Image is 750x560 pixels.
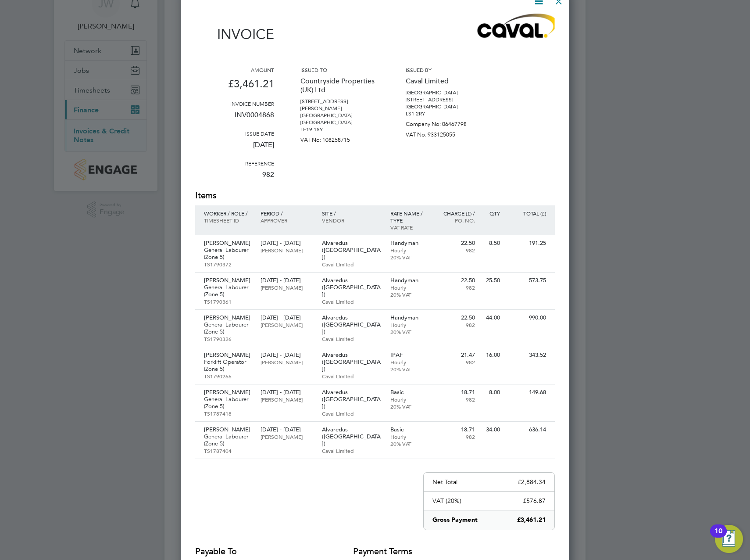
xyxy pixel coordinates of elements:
p: 191.25 [509,240,546,247]
p: General Labourer (Zone 5) [204,284,252,298]
p: Hourly [390,396,429,403]
p: VAT No: 933125055 [406,128,485,138]
p: Alvaredus ([GEOGRAPHIC_DATA]) [322,352,382,373]
p: Countryside Properties (UK) Ltd [300,73,379,98]
p: TS1790266 [204,373,252,380]
p: INV0004868 [195,107,274,130]
p: Caval Limited [406,73,485,89]
p: 21.47 [437,352,475,359]
p: Hourly [390,247,429,254]
p: Po. No. [437,217,475,224]
h2: Items [195,190,555,202]
p: 22.50 [437,240,475,247]
p: 982 [437,359,475,366]
p: Hourly [390,433,429,440]
p: Alvaredus ([GEOGRAPHIC_DATA]) [322,426,382,447]
p: 20% VAT [390,403,429,410]
p: Rate name / type [390,210,429,224]
h3: Amount [195,66,274,73]
p: [PERSON_NAME] [204,314,252,321]
p: [GEOGRAPHIC_DATA] [300,119,379,126]
h3: Issued by [406,66,485,73]
p: Caval Limited [322,298,382,305]
p: IPAF [390,352,429,359]
p: TS1787418 [204,410,252,417]
p: Alvaredus ([GEOGRAPHIC_DATA]) [322,277,382,298]
p: 20% VAT [390,254,429,261]
p: [DATE] - [DATE] [261,240,313,247]
p: Caval Limited [322,335,382,342]
p: [PERSON_NAME] [204,389,252,396]
p: Basic [390,389,429,396]
p: TS1790361 [204,298,252,305]
p: TS1790372 [204,261,252,268]
p: Gross Payment [432,516,478,524]
img: caval-logo-remittance.png [476,14,555,39]
h3: Issued to [300,66,379,73]
p: 8.50 [484,240,500,247]
h3: Invoice number [195,100,274,107]
p: [PERSON_NAME] [261,433,313,440]
p: 982 [195,167,274,190]
p: 982 [437,247,475,254]
p: Net Total [432,478,457,486]
p: Caval Limited [322,373,382,380]
p: LS1 2RY [406,110,485,117]
p: [PERSON_NAME] [261,359,313,366]
h2: Payable to [195,546,327,558]
p: Hourly [390,284,429,291]
p: General Labourer (Zone 5) [204,321,252,335]
p: [PERSON_NAME] [261,284,313,291]
p: 34.00 [484,426,500,433]
p: Handyman [390,240,429,247]
p: £3,461.21 [517,516,546,524]
p: [DATE] - [DATE] [261,352,313,359]
p: Caval Limited [322,410,382,417]
p: [PERSON_NAME] [261,321,313,328]
p: [GEOGRAPHIC_DATA][STREET_ADDRESS] [406,89,485,103]
p: 149.68 [509,389,546,396]
h3: Reference [195,160,274,167]
p: Charge (£) / [437,210,475,217]
p: Alvaredus ([GEOGRAPHIC_DATA]) [322,240,382,261]
h2: Payment terms [353,546,432,558]
p: 18.71 [437,389,475,396]
p: General Labourer (Zone 5) [204,247,252,261]
p: Caval Limited [322,447,382,454]
p: [STREET_ADDRESS][PERSON_NAME] [300,98,379,112]
p: Site / [322,210,382,217]
p: £2,884.34 [518,478,546,486]
p: £576.87 [523,497,546,505]
p: 982 [437,433,475,440]
p: TS1790326 [204,335,252,342]
p: Forklift Operator (Zone 5) [204,359,252,373]
p: 982 [437,396,475,403]
p: Approver [261,217,313,224]
p: 636.14 [509,426,546,433]
p: [GEOGRAPHIC_DATA] [300,112,379,119]
p: [PERSON_NAME] [204,426,252,433]
p: Period / [261,210,313,217]
p: [DATE] - [DATE] [261,389,313,396]
p: 22.50 [437,314,475,321]
p: [PERSON_NAME] [204,352,252,359]
p: LE19 1SY [300,126,379,133]
h3: Issue date [195,130,274,137]
p: Total (£) [509,210,546,217]
p: General Labourer (Zone 5) [204,433,252,447]
p: 343.52 [509,352,546,359]
p: Handyman [390,277,429,284]
div: 10 [714,531,722,542]
p: 8.00 [484,389,500,396]
p: [DATE] [195,137,274,160]
p: 990.00 [509,314,546,321]
p: Caval Limited [322,261,382,268]
p: 25.50 [484,277,500,284]
p: VAT No: 108258715 [300,133,379,144]
p: 44.00 [484,314,500,321]
p: 16.00 [484,352,500,359]
p: [DATE] - [DATE] [261,426,313,433]
p: Hourly [390,359,429,366]
p: 20% VAT [390,440,429,447]
p: TS1787404 [204,447,252,454]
